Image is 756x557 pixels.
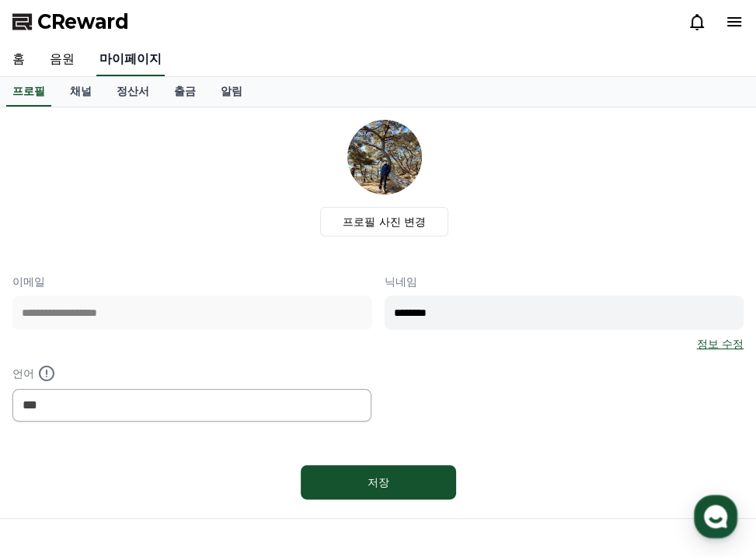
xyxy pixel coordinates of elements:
p: 이메일 [12,274,372,289]
span: 대화 [142,452,161,464]
a: 출금 [162,77,208,107]
span: CReward [37,9,129,34]
a: 정산서 [104,77,162,107]
button: 저장 [301,465,456,499]
a: 정보 수정 [697,336,744,352]
div: 저장 [332,475,425,490]
label: 프로필 사진 변경 [320,207,448,236]
a: 설정 [200,428,298,467]
a: 대화 [103,428,200,467]
a: 프로필 [6,77,51,107]
a: 마이페이지 [96,44,165,76]
p: 언어 [12,364,372,383]
a: 홈 [5,428,103,467]
img: profile_image [347,120,422,194]
span: 설정 [240,451,259,464]
p: 닉네임 [385,274,744,289]
a: 채널 [57,77,104,107]
a: CReward [12,9,129,34]
span: 홈 [49,451,58,464]
a: 음원 [37,44,87,76]
a: 알림 [208,77,255,107]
